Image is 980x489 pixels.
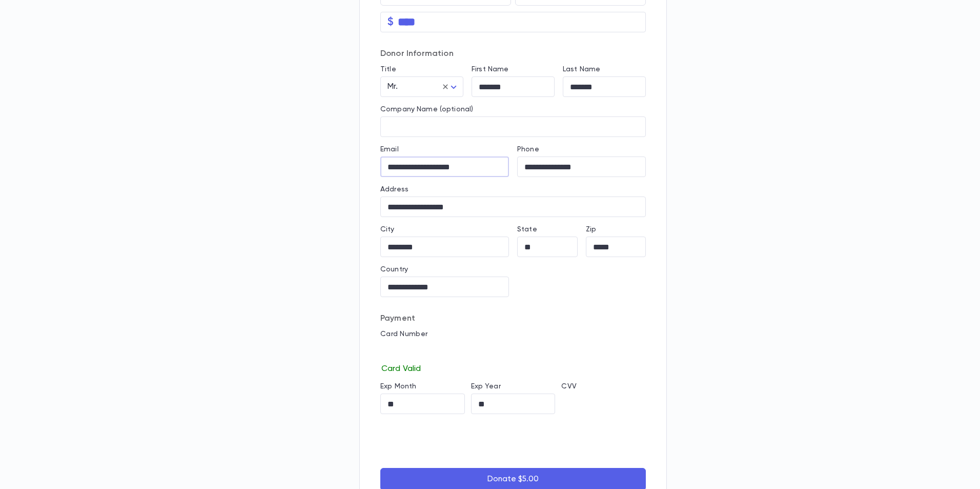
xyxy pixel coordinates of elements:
label: Phone [517,145,539,153]
label: Title [380,65,396,73]
p: Card Number [380,330,646,338]
p: CVV [561,382,646,390]
label: Email [380,145,399,153]
span: Mr. [387,83,398,91]
p: Payment [380,314,646,324]
label: Exp Year [471,382,501,390]
iframe: card [380,341,646,362]
label: Zip [586,225,596,233]
p: Card Valid [380,362,646,374]
p: $ [387,17,394,27]
label: Company Name (optional) [380,105,473,113]
label: Last Name [563,65,600,73]
label: State [517,225,537,233]
div: Mr. [380,77,463,97]
label: Exp Month [380,382,416,390]
label: City [380,225,395,233]
iframe: cvv [561,394,646,414]
label: Country [380,265,408,273]
p: Donor Information [380,49,646,59]
label: First Name [472,65,508,73]
label: Address [380,185,409,193]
